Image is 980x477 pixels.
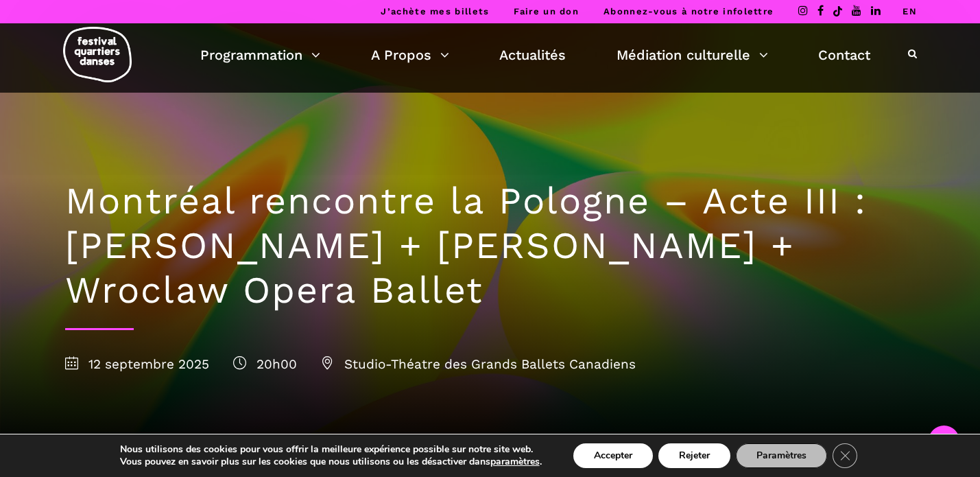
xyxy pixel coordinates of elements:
[65,356,209,372] span: 12 septembre 2025
[514,6,579,16] a: Faire un don
[617,43,768,67] a: Médiation culturelle
[200,43,320,67] a: Programmation
[120,443,542,456] p: Nous utilisons des cookies pour vous offrir la meilleure expérience possible sur notre site web.
[381,6,489,16] a: J’achète mes billets
[490,456,540,468] button: paramètres
[818,43,870,67] a: Contact
[120,456,542,468] p: Vous pouvez en savoir plus sur les cookies que nous utilisons ou les désactiver dans .
[63,27,132,82] img: logo-fqd-med
[736,443,827,468] button: Paramètres
[573,443,653,468] button: Accepter
[903,6,917,16] a: EN
[658,443,730,468] button: Rejeter
[371,43,449,67] a: A Propos
[233,356,297,372] span: 20h00
[603,6,774,16] a: Abonnez-vous à notre infolettre
[65,179,916,312] h1: Montréal rencontre la Pologne – Acte III : [PERSON_NAME] + [PERSON_NAME] + Wroclaw Opera Ballet
[499,43,566,67] a: Actualités
[321,356,636,372] span: Studio-Théatre des Grands Ballets Canadiens
[833,443,857,468] button: Close GDPR Cookie Banner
